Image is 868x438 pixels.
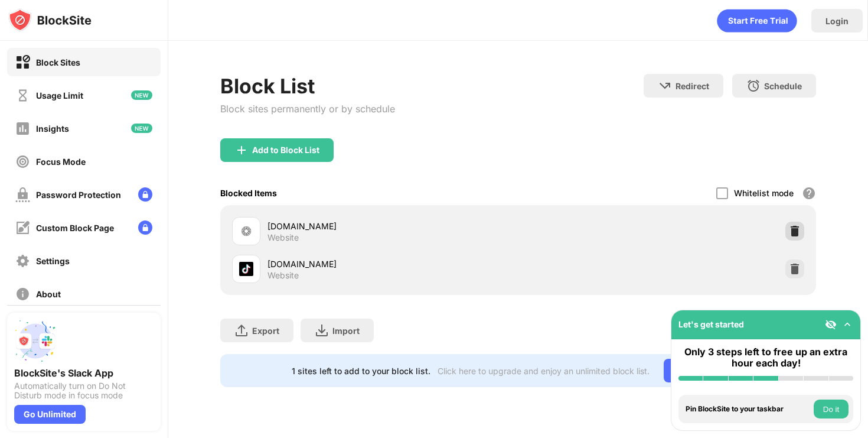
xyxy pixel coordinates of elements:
[131,124,152,133] img: new-icon.svg
[239,224,253,238] img: favicons
[15,154,30,169] img: focus-off.svg
[15,88,30,103] img: time-usage-off.svg
[252,326,279,336] div: Export
[267,220,518,232] div: [DOMAIN_NAME]
[814,400,849,418] button: Do it
[14,367,154,379] div: BlockSite's Slack App
[764,81,802,91] div: Schedule
[36,256,70,266] div: Settings
[438,366,650,376] div: Click here to upgrade and enjoy an unlimited block list.
[15,287,30,301] img: about-off.svg
[678,346,853,369] div: Only 3 steps left to free up an extra hour each day!
[825,16,849,26] div: Login
[138,187,152,202] img: lock-menu.svg
[292,366,430,376] div: 1 sites left to add to your block list.
[252,145,319,155] div: Add to Block List
[267,232,299,243] div: Website
[36,223,114,233] div: Custom Block Page
[14,320,57,362] img: push-slack.svg
[664,359,745,382] div: Go Unlimited
[138,220,152,235] img: lock-menu.svg
[220,74,395,98] div: Block List
[15,121,30,136] img: insights-off.svg
[220,103,395,115] div: Block sites permanently or by schedule
[15,55,30,70] img: block-on.svg
[36,157,86,167] div: Focus Mode
[14,405,86,424] div: Go Unlimited
[8,8,92,32] img: logo-blocksite.svg
[36,124,69,134] div: Insights
[734,188,794,198] div: Whitelist mode
[36,190,121,200] div: Password Protection
[841,319,853,330] img: omni-setup-toggle.svg
[717,9,797,33] div: animation
[267,270,299,281] div: Website
[332,326,360,336] div: Import
[267,258,518,270] div: [DOMAIN_NAME]
[678,319,744,329] div: Let's get started
[14,381,154,400] div: Automatically turn on Do Not Disturb mode in focus mode
[131,90,152,100] img: new-icon.svg
[239,262,253,276] img: favicons
[15,254,30,268] img: settings-off.svg
[36,57,80,67] div: Block Sites
[36,289,61,299] div: About
[36,90,83,100] div: Usage Limit
[686,405,811,413] div: Pin BlockSite to your taskbar
[15,220,30,235] img: customize-block-page-off.svg
[15,187,30,202] img: password-protection-off.svg
[676,81,709,91] div: Redirect
[220,188,277,198] div: Blocked Items
[825,319,837,330] img: eye-not-visible.svg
